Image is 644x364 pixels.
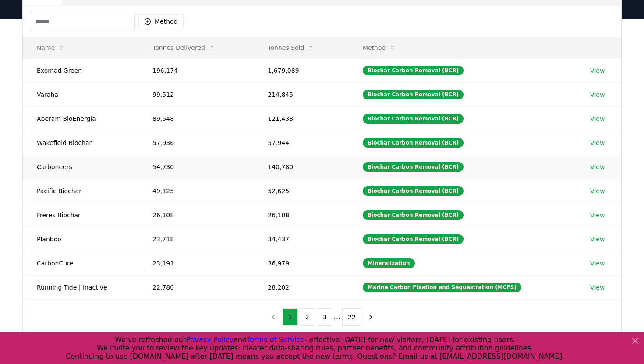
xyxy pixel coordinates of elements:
div: Biochar Carbon Removal (BCR) [363,210,464,220]
td: 89,548 [138,106,254,131]
div: Biochar Carbon Removal (BCR) [363,186,464,196]
button: 1 [283,308,298,326]
button: Tonnes Delivered [145,39,223,57]
td: Freres Biochar [23,203,138,227]
button: 2 [300,308,315,326]
td: Wakefield Biochar [23,131,138,155]
td: 23,191 [138,251,254,275]
a: View [590,211,605,219]
td: 140,780 [254,155,349,179]
td: 99,512 [138,82,254,106]
td: 214,845 [254,82,349,106]
td: 121,433 [254,106,349,131]
td: Aperam BioEnergia [23,106,138,131]
a: View [590,66,605,75]
td: 54,730 [138,155,254,179]
div: Biochar Carbon Removal (BCR) [363,138,464,148]
button: 22 [342,308,361,326]
div: Biochar Carbon Removal (BCR) [363,114,464,124]
td: Carboneers [23,155,138,179]
div: Mineralization [363,258,415,268]
button: Method [356,39,403,57]
a: View [590,163,605,171]
td: 196,174 [138,58,254,82]
td: 1,679,089 [254,58,349,82]
a: View [590,90,605,99]
a: View [590,259,605,268]
td: 36,979 [254,251,349,275]
div: Biochar Carbon Removal (BCR) [363,66,464,75]
div: Biochar Carbon Removal (BCR) [363,90,464,99]
a: View [590,187,605,195]
div: Biochar Carbon Removal (BCR) [363,234,464,244]
a: View [590,114,605,123]
div: Biochar Carbon Removal (BCR) [363,162,464,172]
td: 52,625 [254,179,349,203]
li: ... [334,312,340,322]
td: Varaha [23,82,138,106]
button: next page [363,308,378,326]
td: 34,437 [254,227,349,251]
td: Planboo [23,227,138,251]
td: 26,108 [138,203,254,227]
td: 57,936 [138,131,254,155]
div: Marine Carbon Fixation and Sequestration (MCFS) [363,283,521,292]
button: Name [30,39,72,57]
td: Exomad Green [23,58,138,82]
td: 26,108 [254,203,349,227]
td: 57,944 [254,131,349,155]
button: Method [138,14,184,28]
td: Running Tide | Inactive [23,275,138,299]
td: 22,780 [138,275,254,299]
td: 28,202 [254,275,349,299]
a: View [590,235,605,244]
a: View [590,283,605,292]
td: CarbonCure [23,251,138,275]
button: Tonnes Sold [261,39,322,57]
td: 23,718 [138,227,254,251]
td: Pacific Biochar [23,179,138,203]
td: 49,125 [138,179,254,203]
a: View [590,138,605,147]
button: 3 [317,308,332,326]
